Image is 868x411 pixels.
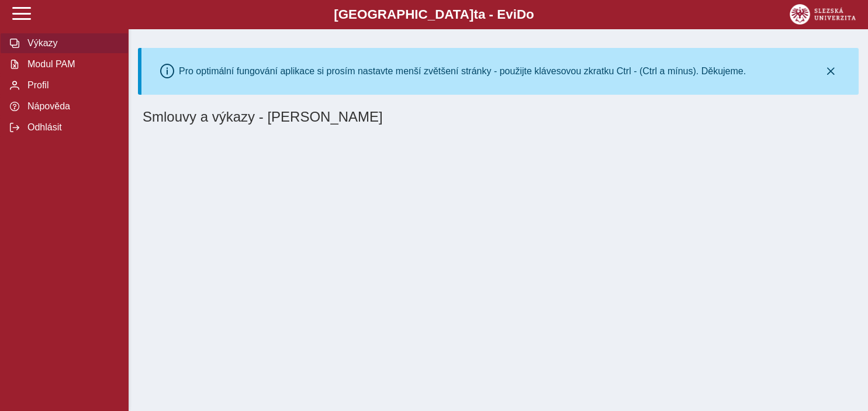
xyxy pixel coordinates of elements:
[790,4,856,25] img: logo_web_su.png
[24,101,119,112] span: Nápověda
[526,7,534,22] span: o
[138,104,738,130] h1: Smlouvy a výkazy - [PERSON_NAME]
[517,7,526,22] span: D
[35,7,833,22] b: [GEOGRAPHIC_DATA] a - Evi
[24,122,119,133] span: Odhlásit
[24,59,119,70] span: Modul PAM
[179,66,746,77] div: Pro optimální fungování aplikace si prosím nastavte menší zvětšení stránky - použijte klávesovou ...
[24,80,119,91] span: Profil
[24,38,119,49] span: Výkazy
[473,7,478,22] span: t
